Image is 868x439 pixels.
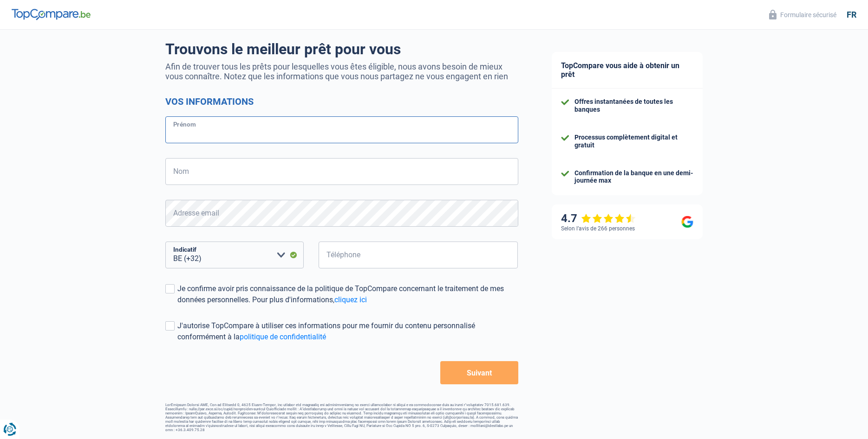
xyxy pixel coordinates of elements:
img: Advertisement [2,379,3,380]
button: Suivant [440,361,518,384]
p: Afin de trouver tous les prêts pour lesquelles vous êtes éligible, nous avons besoin de mieux vou... [165,62,518,81]
div: TopCompare vous aide à obtenir un prêt [552,52,703,89]
footer: LorEmipsum Dolorsi AME, Con ad Elitsedd 0, 4625 Eiusm-Tempor, inc utlabor etd magnaaliq eni admin... [165,403,518,432]
div: Selon l’avis de 266 personnes [561,225,635,232]
div: 4.7 [561,212,636,225]
div: Je confirme avoir pris connaissance de la politique de TopCompare concernant le traitement de mes... [177,283,518,305]
div: J'autorise TopCompare à utiliser ces informations pour me fournir du contenu personnalisé conform... [177,320,518,343]
a: cliquez ici [334,295,367,304]
h2: Vos informations [165,96,518,107]
button: Formulaire sécurisé [764,7,842,22]
div: fr [847,10,856,20]
input: 401020304 [319,242,518,268]
img: TopCompare Logo [12,9,91,20]
div: Offres instantanées de toutes les banques [574,98,693,114]
h1: Trouvons le meilleur prêt pour vous [165,40,518,58]
a: politique de confidentialité [240,332,326,341]
div: Processus complètement digital et gratuit [574,134,693,149]
div: Confirmation de la banque en une demi-journée max [574,169,693,185]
